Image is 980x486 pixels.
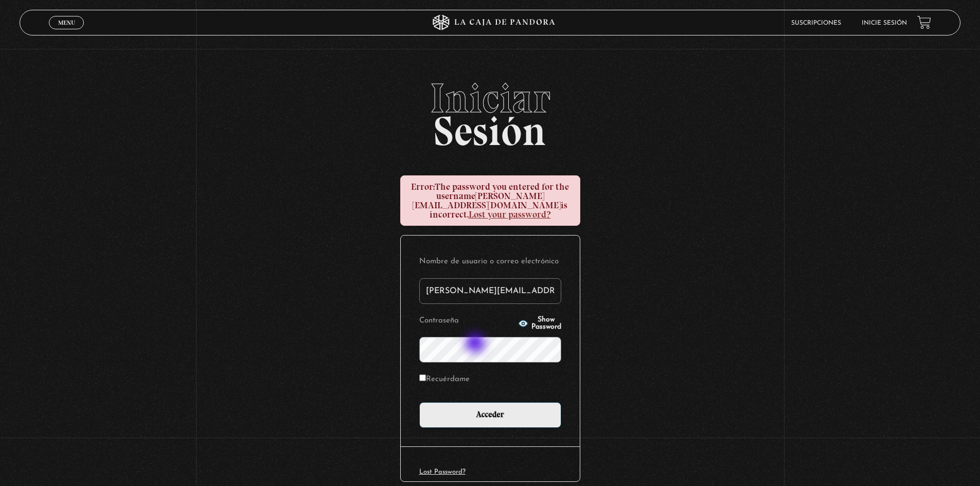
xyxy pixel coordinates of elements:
[419,372,470,388] label: Recuérdame
[413,190,561,211] strong: [PERSON_NAME][EMAIL_ADDRESS][DOMAIN_NAME]
[531,316,561,331] span: Show Password
[400,175,580,226] div: The password you entered for the username is incorrect.
[791,20,841,26] a: Suscripciones
[419,402,561,428] input: Acceder
[411,181,435,192] strong: Error:
[419,313,515,329] label: Contraseña
[58,20,75,26] span: Menu
[917,15,931,29] a: View your shopping cart
[862,20,907,26] a: Inicie sesión
[20,78,960,119] span: Iniciar
[20,78,960,143] h2: Sesión
[55,28,79,35] span: Cerrar
[419,254,561,270] label: Nombre de usuario o correo electrónico
[518,316,561,331] button: Show Password
[469,209,551,220] a: Lost your password?
[419,469,466,475] a: Lost Password?
[419,374,426,381] input: Recuérdame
